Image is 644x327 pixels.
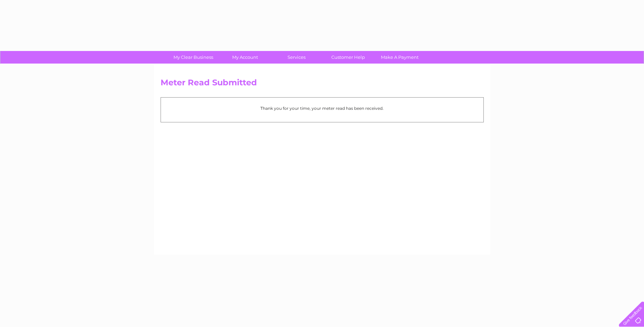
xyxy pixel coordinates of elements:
[161,78,484,91] h2: Meter Read Submitted
[320,51,376,64] a: Customer Help
[372,51,428,64] a: Make A Payment
[164,105,480,111] p: Thank you for your time, your meter read has been received.
[165,51,221,64] a: My Clear Business
[217,51,273,64] a: My Account
[269,51,325,64] a: Services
